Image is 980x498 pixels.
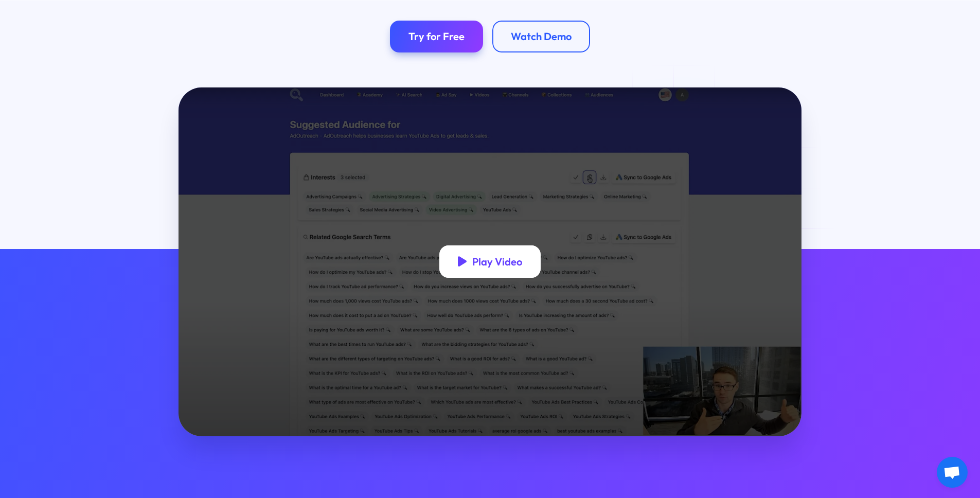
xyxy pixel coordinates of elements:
div: Play Video [472,255,522,268]
a: Open chat [937,457,968,488]
a: open lightbox [179,87,801,436]
div: Watch Demo [511,30,572,43]
div: Try for Free [408,30,465,43]
a: Try for Free [390,21,483,53]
